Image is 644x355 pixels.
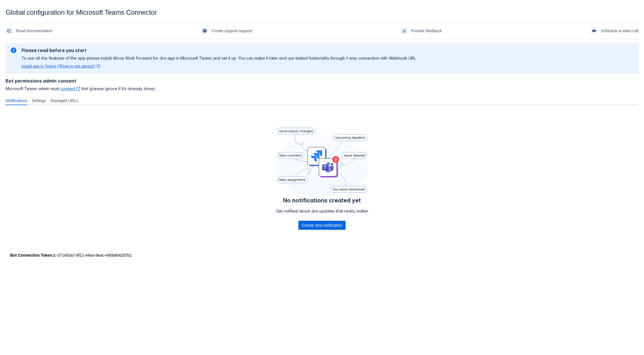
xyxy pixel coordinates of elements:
span: Create new notification [302,221,342,230]
h4: No notifications created yet [276,197,368,204]
span: support [203,29,207,33]
a: Install app in Teams [21,63,61,69]
h2: Please read before you start [21,47,417,53]
strong: Bot Connection Token [10,253,52,257]
a: Read documentation [6,26,52,35]
h4: Bot permissions admin consent [6,78,638,84]
span: Settings [32,98,46,103]
span: documentation [7,29,11,33]
a: Provide feedback [401,26,442,35]
span: feedback [402,29,407,33]
a: Schedule a video call [591,26,638,35]
a: How to get started? [61,63,100,69]
span: Read documentation [16,26,52,35]
button: Create new notification [298,221,345,230]
span: Provide feedback [411,26,442,35]
span: Create support request [212,26,252,35]
p: To use all the features of the app please install Move Work Forward for Jira app in Microsoft Tea... [21,55,417,61]
span: Microsoft Teams admin must first (please ignore if it’s already done). [6,86,638,92]
span: Schedule a video call [601,26,638,35]
span: Managed URLs [51,98,78,103]
a: Create support request [201,26,252,35]
p: Get notified about Jira updates that really matter [276,208,368,214]
a: consent [60,86,80,91]
div: Button group [298,221,345,230]
span: information [10,47,17,54]
span: Notifications [6,98,27,103]
span: videoCall [592,29,596,33]
div: Global configuration for Microsoft Teams Connector [6,8,638,16]
div: : jc-371493a7-8f11-44ea-9eac-e90b8042d7b1 [10,252,634,258]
